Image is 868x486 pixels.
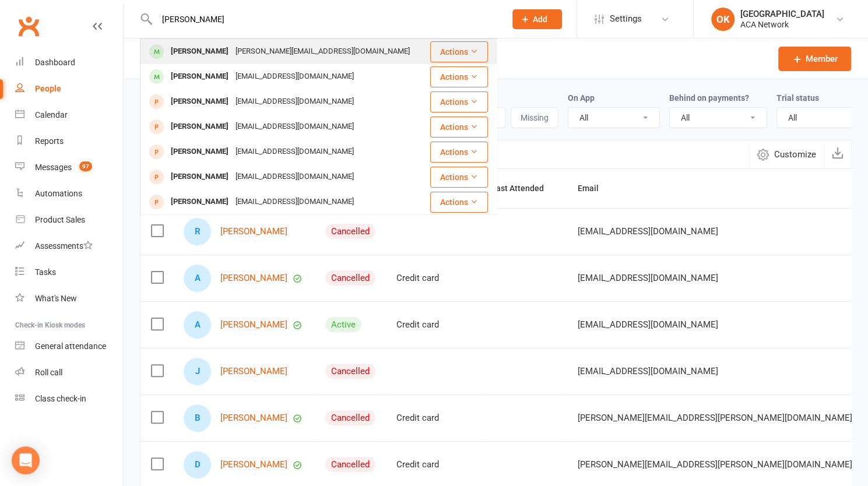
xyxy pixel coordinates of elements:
a: People [15,76,123,102]
a: Messages 97 [15,154,123,181]
a: [PERSON_NAME] [220,413,287,423]
a: Clubworx [14,12,43,41]
div: Product Sales [35,215,85,224]
div: What's New [35,294,77,303]
a: Class kiosk mode [15,386,123,412]
button: Actions [430,142,488,163]
div: [EMAIL_ADDRESS][DOMAIN_NAME] [232,68,357,85]
span: [EMAIL_ADDRESS][DOMAIN_NAME] [578,267,718,289]
label: Trial status [776,93,819,103]
div: General attendance [35,341,106,351]
span: Member [806,52,838,66]
span: [PERSON_NAME][EMAIL_ADDRESS][PERSON_NAME][DOMAIN_NAME] [578,453,852,476]
a: [PERSON_NAME] [220,227,287,237]
div: Tasks [35,267,56,277]
div: Credit card [396,320,470,330]
div: Dashboard [35,58,75,67]
a: [PERSON_NAME] [220,460,287,470]
a: Automations [15,181,123,207]
div: Ruqayyah [184,218,211,245]
div: [EMAIL_ADDRESS][DOMAIN_NAME] [232,193,357,210]
div: Credit card [396,413,470,423]
button: Actions [430,91,488,112]
div: Automations [35,189,82,198]
div: Calendar [35,110,68,119]
a: Roll call [15,360,123,386]
div: Messages [35,163,72,172]
div: Assessments [35,241,93,251]
span: Email [578,184,612,193]
div: Aarti [184,265,211,292]
div: Cancelled [325,457,375,472]
button: Actions [430,192,488,213]
div: Active [325,317,361,332]
span: [EMAIL_ADDRESS][DOMAIN_NAME] [578,314,718,336]
div: Credit card [396,460,470,470]
div: [PERSON_NAME] [167,193,232,210]
input: Search... [153,11,497,27]
a: [PERSON_NAME] [220,367,287,376]
button: Actions [430,117,488,138]
a: Member [778,47,851,71]
span: Settings [610,6,642,32]
a: Tasks [15,259,123,286]
div: [PERSON_NAME][EMAIL_ADDRESS][DOMAIN_NAME] [232,43,413,60]
button: Missing [511,107,558,128]
span: Last Attended [491,184,557,193]
a: Reports [15,128,123,154]
label: On App [568,93,595,103]
a: [PERSON_NAME] [220,320,287,330]
span: 97 [79,161,92,171]
div: [EMAIL_ADDRESS][DOMAIN_NAME] [232,143,357,160]
div: [EMAIL_ADDRESS][DOMAIN_NAME] [232,118,357,135]
div: Cancelled [325,364,375,379]
div: [GEOGRAPHIC_DATA] [740,9,824,19]
span: [EMAIL_ADDRESS][DOMAIN_NAME] [578,360,718,382]
div: [PERSON_NAME] [167,143,232,160]
a: Assessments [15,233,123,259]
button: Customize [749,140,824,168]
span: Add [533,15,547,24]
label: Behind on payments? [669,93,749,103]
div: Credit card [396,273,470,283]
button: Actions [430,41,488,62]
a: Product Sales [15,207,123,233]
div: Cancelled [325,270,375,286]
div: People [35,84,61,93]
div: [EMAIL_ADDRESS][DOMAIN_NAME] [232,93,357,110]
button: Email [578,181,612,195]
button: Actions [430,66,488,87]
div: [PERSON_NAME] [167,93,232,110]
div: Cancelled [325,410,375,425]
div: Austin [184,311,211,339]
a: [PERSON_NAME] [220,273,287,283]
a: What's New [15,286,123,312]
div: Class check-in [35,394,86,403]
div: [PERSON_NAME] [167,68,232,85]
span: Customize [774,147,816,161]
div: [EMAIL_ADDRESS][DOMAIN_NAME] [232,168,357,185]
button: Actions [430,167,488,188]
div: Reports [35,136,64,146]
div: ACA Network [740,19,824,30]
div: [PERSON_NAME] [167,118,232,135]
div: OK [711,8,735,31]
div: Cancelled [325,224,375,239]
div: Julie [184,358,211,385]
button: Last Attended [491,181,557,195]
div: [PERSON_NAME] [167,43,232,60]
span: [EMAIL_ADDRESS][DOMAIN_NAME] [578,220,718,242]
button: Add [512,9,562,29]
span: [PERSON_NAME][EMAIL_ADDRESS][PERSON_NAME][DOMAIN_NAME] [578,407,852,429]
div: Dena [184,451,211,478]
div: Brent [184,404,211,432]
a: Dashboard [15,50,123,76]
div: [PERSON_NAME] [167,168,232,185]
div: Open Intercom Messenger [12,446,40,474]
div: Roll call [35,368,62,377]
a: General attendance kiosk mode [15,333,123,360]
a: Calendar [15,102,123,128]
